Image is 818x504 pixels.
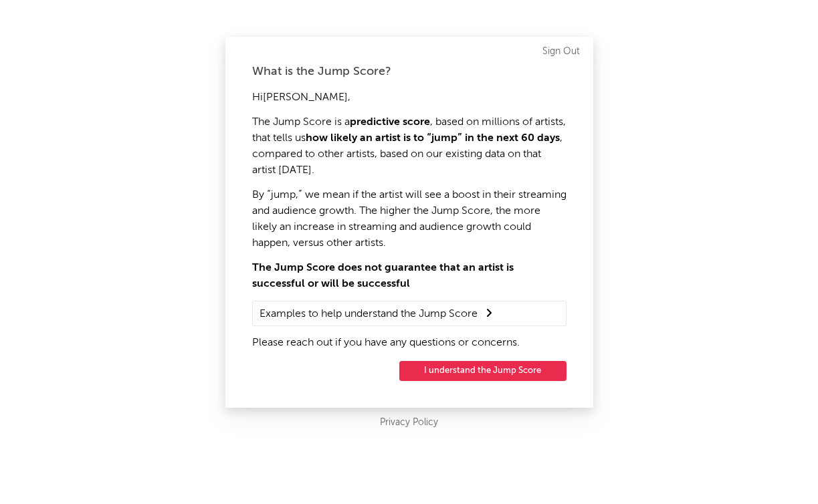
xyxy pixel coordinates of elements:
[380,414,438,431] a: Privacy Policy
[252,90,567,106] p: Hi [PERSON_NAME] ,
[252,114,567,178] p: The Jump Score is a , based on millions of artists, that tells us , compared to other artists, ba...
[252,335,567,351] p: Please reach out if you have any questions or concerns.
[350,117,430,128] strong: predictive score
[399,361,567,381] button: I understand the Jump Score
[252,64,567,80] div: What is the Jump Score?
[542,43,580,59] a: Sign Out
[252,187,567,251] p: By “jump,” we mean if the artist will see a boost in their streaming and audience growth. The hig...
[252,263,514,289] strong: The Jump Score does not guarantee that an artist is successful or will be successful
[260,305,559,322] summary: Examples to help understand the Jump Score
[306,133,560,144] strong: how likely an artist is to “jump” in the next 60 days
